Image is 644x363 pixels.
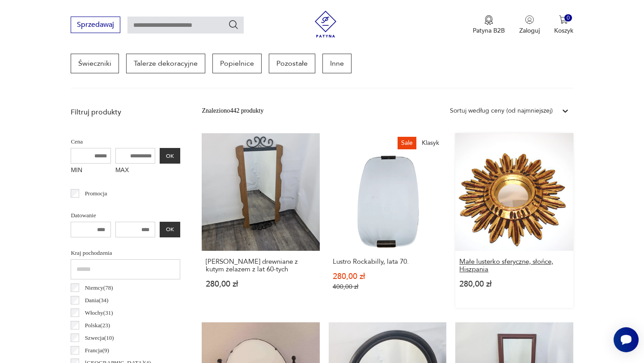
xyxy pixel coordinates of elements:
p: 280,00 zł [206,280,315,288]
img: Ikona medalu [484,15,493,25]
p: Kraj pochodzenia [71,248,180,258]
p: Koszyk [554,26,573,35]
p: Promocja [85,189,107,198]
a: Pozostałe [269,54,315,73]
iframe: Smartsupp widget button [614,327,639,352]
button: 0Koszyk [554,15,573,35]
p: 280,00 zł [333,273,442,280]
a: Świeczniki [71,54,119,73]
p: 400,00 zł [333,283,442,291]
p: Włochy ( 31 ) [85,308,113,318]
button: Sprzedawaj [71,17,120,33]
img: Ikonka użytkownika [525,15,534,24]
a: Lustro drewniane z kutym żelazem z lat 60-tych[PERSON_NAME] drewniane z kutym żelazem z lat 60-ty... [202,133,319,308]
div: 0 [564,14,572,22]
button: Zaloguj [519,15,540,35]
p: Francja ( 9 ) [85,346,109,355]
p: Niemcy ( 78 ) [85,283,113,293]
p: Zaloguj [519,26,540,35]
h3: [PERSON_NAME] drewniane z kutym żelazem z lat 60-tych [206,258,315,273]
a: Inne [322,54,352,73]
p: Polska ( 23 ) [85,321,110,330]
img: Ikona koszyka [559,15,568,24]
a: Popielnice [212,54,262,73]
p: Szwecja ( 10 ) [85,333,114,343]
p: Datowanie [71,211,180,220]
a: Ikona medaluPatyna B2B [473,15,505,35]
p: Patyna B2B [473,26,505,35]
div: Sortuj według ceny (od najmniejszej) [450,106,553,116]
button: Szukaj [228,19,239,30]
h3: Małe lusterko sferyczne, słońce, Hiszpania [459,258,569,273]
a: Małe lusterko sferyczne, słońce, HiszpaniaMałe lusterko sferyczne, słońce, Hiszpania280,00 zł [455,133,573,308]
label: MAX [115,164,156,178]
a: Sprzedawaj [71,22,120,29]
a: Talerze dekoracyjne [126,54,205,73]
img: Patyna - sklep z meblami i dekoracjami vintage [312,11,339,38]
button: Patyna B2B [473,15,505,35]
div: Znaleziono 442 produkty [202,106,263,116]
p: 280,00 zł [459,280,569,288]
button: OK [160,148,180,164]
p: Dania ( 34 ) [85,295,109,305]
a: SaleKlasykLustro Rockabilly, lata 70.Lustro Rockabilly, lata 70.280,00 zł400,00 zł [329,133,446,308]
h3: Lustro Rockabilly, lata 70. [333,258,442,266]
p: Filtruj produkty [71,107,180,117]
p: Cena [71,137,180,147]
label: MIN [71,164,111,178]
button: OK [160,222,180,237]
